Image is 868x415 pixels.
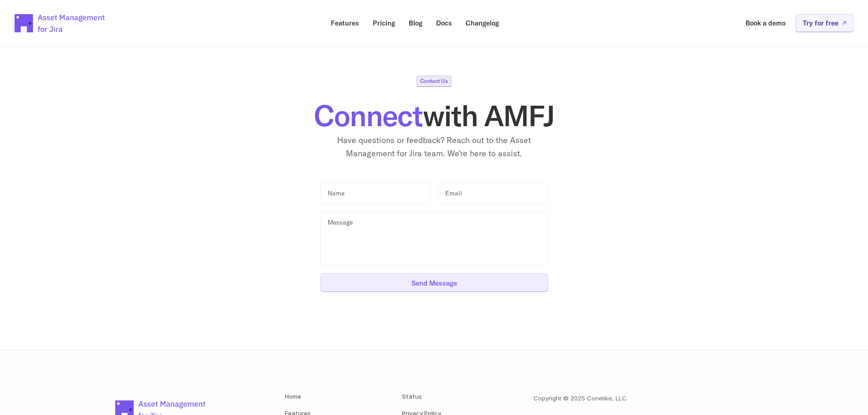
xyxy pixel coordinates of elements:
[285,393,301,400] a: Home
[324,14,365,32] a: Features
[366,14,401,32] a: Pricing
[803,20,838,26] p: Try for free
[320,273,548,292] button: Send Message
[796,14,853,32] a: Try for free
[402,14,429,32] a: Blog
[436,20,452,26] p: Docs
[430,14,458,32] a: Docs
[466,20,499,26] p: Changelog
[331,20,359,26] p: Features
[739,14,792,32] a: Book a demo
[745,20,786,26] p: Book a demo
[314,97,423,134] span: Connect
[459,14,505,32] a: Changelog
[420,78,448,84] p: Contact Us
[320,134,548,160] p: Have questions or feedback? Reach out to the Asset Management for Jira team. We're here to assist.
[402,393,422,400] a: Status
[438,182,548,205] input: Email
[373,20,395,26] p: Pricing
[320,182,431,205] input: Name
[411,280,457,287] p: Send Message
[534,394,628,403] p: Copyright © 2025 Conelike, LLC.
[409,20,422,26] p: Blog
[252,101,616,130] h1: with AMFJ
